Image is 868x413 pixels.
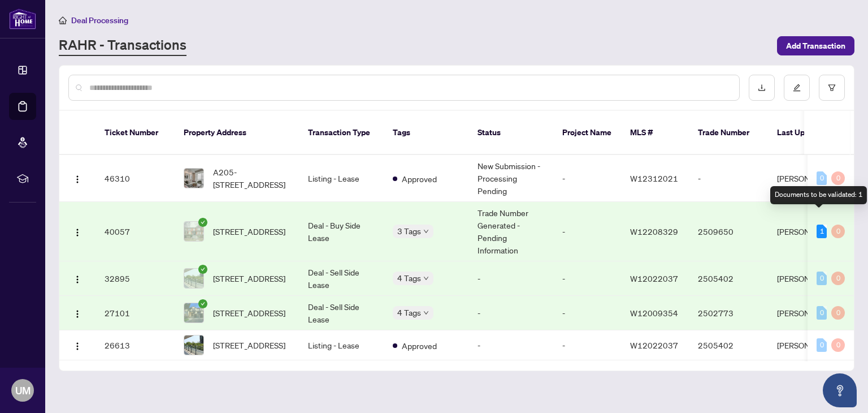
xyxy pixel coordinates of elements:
[402,173,437,185] span: Approved
[402,339,437,352] span: Approved
[68,336,86,354] button: Logo
[213,307,285,319] span: [STREET_ADDRESS]
[553,330,621,360] td: -
[777,36,854,55] button: Add Transaction
[823,373,857,407] button: Open asap
[15,382,31,398] span: UM
[553,261,621,296] td: -
[384,111,468,155] th: Tags
[768,330,853,360] td: [PERSON_NAME]
[423,229,429,234] span: down
[689,296,768,330] td: 2502773
[96,296,175,330] td: 27101
[817,171,827,185] div: 0
[768,111,853,155] th: Last Updated By
[73,342,82,351] img: Logo
[768,202,853,261] td: [PERSON_NAME]
[793,84,801,92] span: edit
[468,202,553,261] td: Trade Number Generated - Pending Information
[689,330,768,360] td: 2505402
[198,299,207,308] span: check-circle
[184,335,203,355] img: thumbnail-img
[299,202,384,261] td: Deal - Buy Side Lease
[553,296,621,330] td: -
[213,272,285,285] span: [STREET_ADDRESS]
[397,306,421,319] span: 4 Tags
[831,306,845,320] div: 0
[468,155,553,202] td: New Submission - Processing Pending
[68,304,86,322] button: Logo
[689,261,768,296] td: 2505402
[630,273,678,283] span: W12022037
[184,169,203,188] img: thumbnail-img
[817,338,827,352] div: 0
[96,330,175,360] td: 26613
[689,202,768,261] td: 2509650
[468,111,553,155] th: Status
[184,303,203,322] img: thumbnail-img
[213,166,290,191] span: A205-[STREET_ADDRESS]
[819,75,845,101] button: filter
[768,155,853,202] td: [PERSON_NAME]
[299,261,384,296] td: Deal - Sell Side Lease
[768,296,853,330] td: [PERSON_NAME]
[828,84,836,92] span: filter
[831,272,845,285] div: 0
[758,84,766,92] span: download
[817,272,827,285] div: 0
[73,309,82,319] img: Logo
[768,261,853,296] td: [PERSON_NAME]
[397,272,421,285] span: 4 Tags
[68,169,86,187] button: Logo
[96,111,175,155] th: Ticket Number
[175,111,299,155] th: Property Address
[770,186,867,204] div: Documents to be validated: 1
[786,37,845,55] span: Add Transaction
[71,15,128,25] span: Deal Processing
[96,155,175,202] td: 46310
[553,155,621,202] td: -
[468,330,553,360] td: -
[96,261,175,296] td: 32895
[553,111,621,155] th: Project Name
[817,306,827,320] div: 0
[299,296,384,330] td: Deal - Sell Side Lease
[468,296,553,330] td: -
[689,155,768,202] td: -
[468,261,553,296] td: -
[397,225,421,238] span: 3 Tags
[68,269,86,287] button: Logo
[831,225,845,238] div: 0
[9,8,36,29] img: logo
[68,222,86,240] button: Logo
[198,218,207,227] span: check-circle
[59,16,67,24] span: home
[831,171,845,185] div: 0
[299,330,384,360] td: Listing - Lease
[630,308,678,318] span: W12009354
[184,269,203,288] img: thumbnail-img
[621,111,689,155] th: MLS #
[73,275,82,284] img: Logo
[299,155,384,202] td: Listing - Lease
[59,36,186,56] a: RAHR - Transactions
[184,222,203,241] img: thumbnail-img
[784,75,810,101] button: edit
[749,75,775,101] button: download
[423,276,429,281] span: down
[817,225,827,238] div: 1
[630,340,678,350] span: W12022037
[73,228,82,237] img: Logo
[630,226,678,236] span: W12208329
[198,265,207,274] span: check-circle
[630,173,678,183] span: W12312021
[689,111,768,155] th: Trade Number
[213,339,285,351] span: [STREET_ADDRESS]
[96,202,175,261] td: 40057
[213,225,285,238] span: [STREET_ADDRESS]
[831,338,845,352] div: 0
[423,310,429,316] span: down
[553,202,621,261] td: -
[73,175,82,184] img: Logo
[299,111,384,155] th: Transaction Type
